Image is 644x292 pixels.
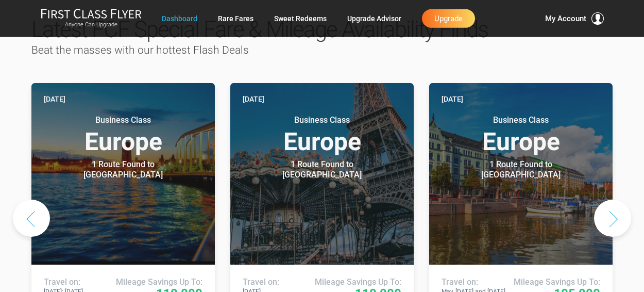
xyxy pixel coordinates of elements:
[41,21,142,28] small: Anyone Can Upgrade
[243,115,401,154] h3: Europe
[258,115,386,125] small: Business Class
[243,93,264,105] time: [DATE]
[347,9,401,28] a: Upgrade Advisor
[594,200,631,237] button: Next slide
[422,9,475,28] a: Upgrade
[545,12,604,25] button: My Account
[44,115,202,154] h3: Europe
[456,159,585,180] div: 1 Route Found to [GEOGRAPHIC_DATA]
[41,8,142,19] img: First Class Flyer
[442,115,600,154] h3: Europe
[31,44,249,56] span: Beat the masses with our hottest Flash Deals
[442,93,463,105] time: [DATE]
[44,93,65,105] time: [DATE]
[456,115,585,125] small: Business Class
[59,159,188,180] div: 1 Route Found to [GEOGRAPHIC_DATA]
[162,9,197,28] a: Dashboard
[274,9,327,28] a: Sweet Redeems
[59,115,188,125] small: Business Class
[41,8,142,29] a: First Class FlyerAnyone Can Upgrade
[13,200,50,237] button: Previous slide
[218,9,253,28] a: Rare Fares
[545,12,586,25] span: My Account
[258,159,386,180] div: 1 Route Found to [GEOGRAPHIC_DATA]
